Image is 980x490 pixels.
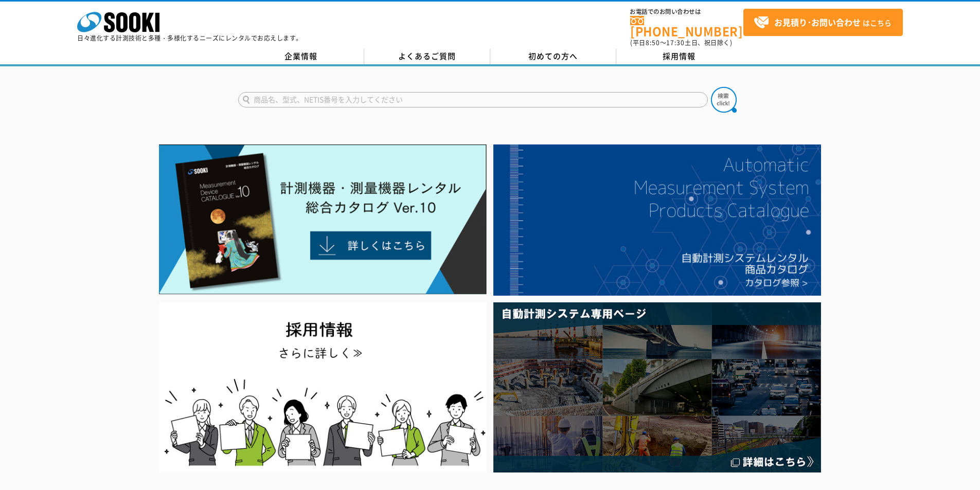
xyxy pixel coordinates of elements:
[616,49,742,64] a: 採用情報
[528,50,578,62] span: 初めての方へ
[159,302,487,473] img: SOOKI recruit
[490,49,616,64] a: 初めての方へ
[493,302,821,473] img: 自動計測システム専用ページ
[754,15,892,30] span: はこちら
[743,9,903,36] a: お見積り･お問い合わせはこちら
[774,16,861,28] strong: お見積り･お問い合わせ
[77,35,302,41] p: 日々進化する計測技術と多種・多様化するニーズにレンタルでお応えします。
[666,38,685,47] span: 17:30
[630,16,743,37] a: [PHONE_NUMBER]
[630,9,743,15] span: お電話でのお問い合わせは
[630,38,732,47] span: (平日 ～ 土日、祝日除く)
[646,38,660,47] span: 8:50
[711,87,737,113] img: btn_search.png
[159,144,487,295] img: Catalog Ver10
[364,49,490,64] a: よくあるご質問
[238,49,364,64] a: 企業情報
[238,92,708,107] input: 商品名、型式、NETIS番号を入力してください
[493,144,821,296] img: 自動計測システムカタログ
